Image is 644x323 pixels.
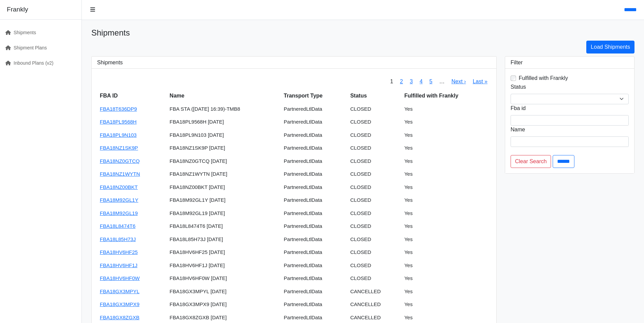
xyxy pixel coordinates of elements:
a: FBA18PL9N103 [100,132,136,138]
label: Name [511,126,525,134]
td: PartneredLtlData [281,168,348,181]
a: FBA18NZ1SK9P [100,145,138,151]
td: Yes [402,181,491,194]
td: Yes [402,272,491,285]
td: CLOSED [348,129,402,142]
a: 4 [420,79,423,84]
a: Clear Search [511,155,551,168]
td: FBA18HV6HF25 [DATE] [167,246,281,259]
td: PartneredLtlData [281,115,348,129]
a: Last » [473,79,487,84]
td: Yes [402,129,491,142]
td: CLOSED [348,220,402,233]
td: FBA18M92GL19 [DATE] [167,207,281,220]
a: FBA18PL9568H [100,119,136,125]
a: FBA18GX3MPX9 [100,301,140,307]
td: PartneredLtlData [281,285,348,298]
th: Status [348,89,402,103]
td: CLOSED [348,181,402,194]
td: CLOSED [348,115,402,129]
td: FBA18NZ1WYTN [DATE] [167,168,281,181]
td: PartneredLtlData [281,103,348,116]
td: CANCELLED [348,298,402,311]
td: PartneredLtlData [281,220,348,233]
td: CLOSED [348,272,402,285]
td: PartneredLtlData [281,194,348,207]
td: FBA STA ([DATE] 16:39)-TMB8 [167,103,281,116]
h1: Shipments [91,28,634,38]
td: FBA18NZ0GTCQ [DATE] [167,155,281,168]
a: FBA18NZ0GTCQ [100,158,140,164]
td: CLOSED [348,142,402,155]
a: 5 [429,79,433,84]
td: PartneredLtlData [281,129,348,142]
td: Yes [402,246,491,259]
td: PartneredLtlData [281,246,348,259]
a: FBA18NZ00BKT [100,184,138,190]
td: CLOSED [348,103,402,116]
td: Yes [402,168,491,181]
td: CLOSED [348,155,402,168]
td: FBA18PL9568H [DATE] [167,115,281,129]
label: Fulfilled with Frankly [519,74,568,82]
td: Yes [402,285,491,298]
a: FBA18M92GL19 [100,210,138,216]
nav: pager [387,74,491,89]
td: FBA18GX3MPX9 [DATE] [167,298,281,311]
a: FBA18HV6HF0W [100,275,140,281]
td: FBA18L85H73J [DATE] [167,233,281,246]
td: Yes [402,220,491,233]
a: FBA18GX3MPYL [100,288,140,294]
td: Yes [402,298,491,311]
td: FBA18HV6HF1J [DATE] [167,259,281,272]
td: PartneredLtlData [281,272,348,285]
td: FBA18HV6HF0W [DATE] [167,272,281,285]
td: FBA18GX3MPYL [DATE] [167,285,281,298]
td: Yes [402,233,491,246]
label: Fba id [511,104,526,112]
td: CLOSED [348,233,402,246]
td: CLOSED [348,259,402,272]
td: Yes [402,259,491,272]
a: FBA18NZ1WYTN [100,171,140,177]
td: CLOSED [348,168,402,181]
td: CANCELLED [348,285,402,298]
a: FBA18GX8ZGXB [100,315,140,320]
a: Load Shipments [586,41,634,53]
a: FBA18HV6HF25 [100,249,138,255]
td: PartneredLtlData [281,207,348,220]
a: FBA18L85H73J [100,236,136,242]
td: CLOSED [348,246,402,259]
th: Fulfilled with Frankly [402,89,491,103]
td: Yes [402,194,491,207]
a: FBA18HV6HF1J [100,262,137,268]
td: PartneredLtlData [281,181,348,194]
td: PartneredLtlData [281,155,348,168]
td: FBA18M92GL1Y [DATE] [167,194,281,207]
a: FBA18M92GL1Y [100,197,138,203]
h3: Filter [511,59,629,66]
td: FBA18PL9N103 [DATE] [167,129,281,142]
td: PartneredLtlData [281,298,348,311]
td: CLOSED [348,207,402,220]
a: 3 [410,79,413,84]
h3: Shipments [97,59,491,66]
td: CLOSED [348,194,402,207]
td: PartneredLtlData [281,259,348,272]
a: Next › [452,79,466,84]
a: 2 [400,79,403,84]
th: Transport Type [281,89,348,103]
td: Yes [402,103,491,116]
span: … [436,74,448,89]
td: PartneredLtlData [281,142,348,155]
td: FBA18NZ1SK9P [DATE] [167,142,281,155]
label: Status [511,83,526,91]
a: FBA18L8474T6 [100,223,135,229]
td: FBA18L8474T6 [DATE] [167,220,281,233]
th: Name [167,89,281,103]
td: FBA18NZ00BKT [DATE] [167,181,281,194]
td: Yes [402,207,491,220]
td: PartneredLtlData [281,233,348,246]
td: Yes [402,142,491,155]
th: FBA ID [97,89,167,103]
